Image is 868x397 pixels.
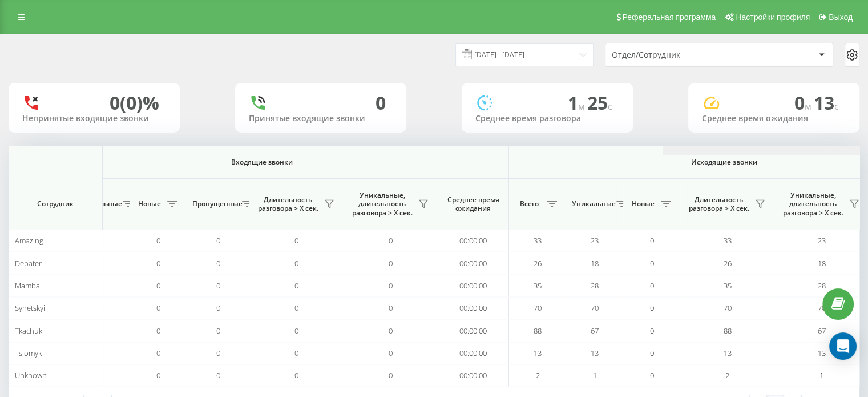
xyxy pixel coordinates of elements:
span: 2 [536,370,540,380]
span: 0 [389,348,393,358]
span: 18 [591,258,599,268]
span: 1 [568,90,587,115]
span: Mamba [15,280,40,291]
span: Новые [629,199,657,208]
span: м [578,100,587,113]
span: 0 [794,90,814,115]
span: 2 [725,370,729,380]
span: 0 [650,370,654,380]
span: Входящие звонки [45,158,479,167]
span: 28 [818,280,826,291]
span: 0 [156,258,160,268]
span: 0 [156,235,160,246]
span: 13 [814,90,839,115]
span: 70 [818,303,826,313]
div: Среднее время разговора [475,114,619,123]
td: 00:00:00 [438,275,509,297]
span: 0 [650,235,654,246]
span: Debater [15,258,42,268]
span: 0 [216,303,220,313]
div: Open Intercom Messenger [829,332,857,360]
span: 0 [389,326,393,336]
span: 35 [534,280,542,291]
span: Настройки профиля [736,13,810,22]
span: Выход [829,13,853,22]
span: 0 [389,370,393,380]
span: 0 [156,370,160,380]
span: 26 [724,258,732,268]
span: 26 [534,258,542,268]
span: Synetskyi [15,303,45,313]
span: 67 [591,326,599,336]
span: 0 [216,280,220,291]
span: Длительность разговора > Х сек. [255,195,321,213]
span: Unknown [15,370,47,380]
span: 1 [593,370,597,380]
span: Всего [515,199,543,208]
span: Уникальные [78,199,119,208]
span: c [834,100,839,113]
span: 28 [591,280,599,291]
span: Уникальные, длительность разговора > Х сек. [780,191,846,218]
span: 13 [724,348,732,358]
span: Новые [135,199,164,208]
div: Среднее время ожидания [702,114,846,123]
span: 0 [156,348,160,358]
span: 0 [156,303,160,313]
span: 0 [650,258,654,268]
span: 0 [294,280,298,291]
span: 0 [294,258,298,268]
span: 0 [650,303,654,313]
span: 0 [216,326,220,336]
td: 00:00:00 [438,252,509,274]
span: 0 [156,326,160,336]
td: 00:00:00 [438,230,509,252]
span: 0 [650,348,654,358]
span: 88 [724,326,732,336]
span: c [608,100,612,113]
span: 1 [819,370,823,380]
span: м [805,100,814,113]
span: 0 [216,235,220,246]
span: 0 [650,280,654,291]
span: 0 [389,303,393,313]
span: Сотрудник [18,199,92,208]
span: 70 [591,303,599,313]
span: 0 [156,280,160,291]
span: 0 [294,326,298,336]
span: Длительность разговора > Х сек. [686,195,752,213]
span: 0 [294,348,298,358]
div: 0 (0)% [110,92,159,114]
span: 0 [216,370,220,380]
span: 70 [724,303,732,313]
span: Уникальные, длительность разговора > Х сек. [349,191,415,218]
span: Amazing [15,235,43,246]
span: 88 [534,326,542,336]
span: 0 [389,235,393,246]
span: 0 [389,280,393,291]
span: 0 [216,258,220,268]
td: 00:00:00 [438,297,509,319]
span: 0 [294,370,298,380]
span: 0 [389,258,393,268]
span: 0 [650,326,654,336]
span: 25 [587,90,612,115]
span: Реферальная программа [622,13,716,22]
span: 23 [591,235,599,246]
span: Tkachuk [15,326,42,336]
span: Среднее время ожидания [446,195,500,213]
span: 18 [818,258,826,268]
span: 13 [818,348,826,358]
span: 13 [591,348,599,358]
div: 0 [376,92,386,114]
span: Уникальные [572,199,613,208]
td: 00:00:00 [438,364,509,387]
span: 33 [534,235,542,246]
span: 70 [534,303,542,313]
div: Принятые входящие звонки [249,114,393,123]
span: Tsiomyk [15,348,42,358]
span: 33 [724,235,732,246]
span: Пропущенные [192,199,239,208]
span: 0 [216,348,220,358]
span: 0 [294,303,298,313]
